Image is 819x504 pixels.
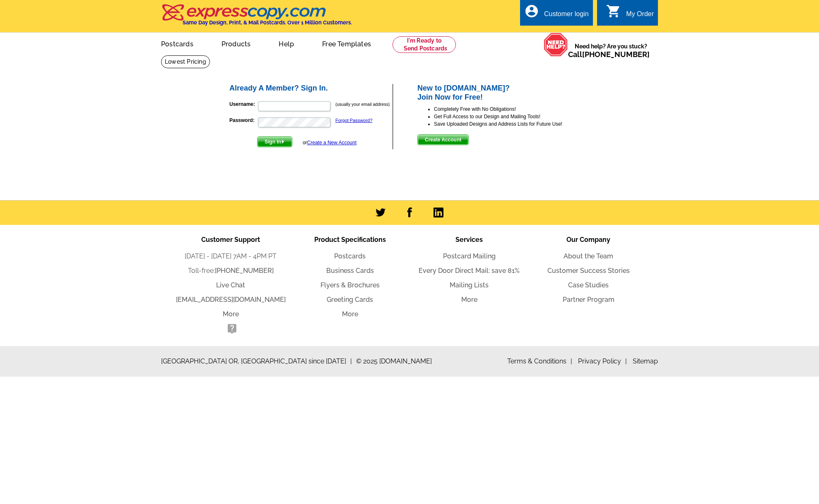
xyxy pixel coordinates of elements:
[223,310,239,318] a: More
[417,134,469,145] button: Create Account
[161,356,352,366] span: [GEOGRAPHIC_DATA] OR, [GEOGRAPHIC_DATA] since [DATE]
[566,236,610,244] span: Our Company
[568,42,654,59] span: Need help? Are you stuck?
[216,281,245,289] a: Live Chat
[229,84,392,93] h2: Already A Member? Sign In.
[229,117,257,124] label: Password:
[524,4,539,19] i: account_circle
[342,310,358,318] a: More
[257,136,292,147] button: Sign In
[434,113,591,120] li: Get Full Access to our Design and Mailing Tools!
[524,9,589,19] a: account_circle Customer login
[544,33,568,57] img: help
[327,296,373,303] a: Greeting Cards
[563,296,614,303] a: Partner Program
[568,281,609,289] a: Case Studies
[418,135,468,145] span: Create Account
[148,33,207,53] a: Postcards
[201,236,260,244] span: Customer Support
[564,252,613,260] a: About the Team
[544,10,589,22] div: Customer login
[183,19,352,26] h4: Same Day Design, Print, & Mail Postcards. Over 1 Million Customers.
[335,102,390,107] small: (usually your email address)
[229,100,257,108] label: Username:
[309,33,384,53] a: Free Templates
[171,266,290,276] li: Toll-free:
[606,9,654,19] a: shopping_cart My Order
[314,236,386,244] span: Product Specifications
[633,357,658,365] a: Sitemap
[582,50,650,59] a: [PHONE_NUMBER]
[320,281,380,289] a: Flyers & Brochures
[208,33,264,53] a: Products
[443,252,496,260] a: Postcard Mailing
[303,139,357,146] div: or
[176,296,286,303] a: [EMAIL_ADDRESS][DOMAIN_NAME]
[461,296,477,303] a: More
[450,281,489,289] a: Mailing Lists
[606,4,621,19] i: shopping_cart
[171,251,290,261] li: [DATE] - [DATE] 7AM - 4PM PT
[434,120,591,128] li: Save Uploaded Designs and Address Lists for Future Use!
[307,140,357,146] a: Create a New Account
[334,252,366,260] a: Postcards
[455,236,483,244] span: Services
[265,33,307,53] a: Help
[281,140,285,143] img: button-next-arrow-white.png
[335,118,372,123] a: Forgot Password?
[326,267,374,275] a: Business Cards
[547,267,630,275] a: Customer Success Stories
[507,357,572,365] a: Terms & Conditions
[417,84,591,102] h2: New to [DOMAIN_NAME]? Join Now for Free!
[419,267,520,275] a: Every Door Direct Mail: save 81%
[356,356,432,366] span: © 2025 [DOMAIN_NAME]
[578,357,627,365] a: Privacy Policy
[258,137,292,147] span: Sign In
[568,50,650,59] span: Call
[434,105,591,113] li: Completely Free with No Obligations!
[626,10,654,22] div: My Order
[215,267,274,275] a: [PHONE_NUMBER]
[161,10,352,26] a: Same Day Design, Print, & Mail Postcards. Over 1 Million Customers.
